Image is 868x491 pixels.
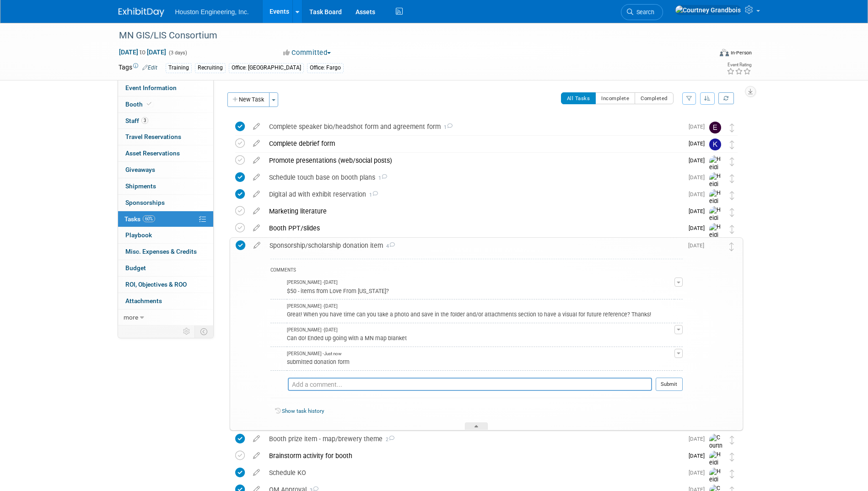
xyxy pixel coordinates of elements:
[138,48,147,56] span: to
[142,64,157,71] a: Edit
[689,436,709,442] span: [DATE]
[287,333,674,342] div: Can do! Ended up going with a MN map blanket
[125,84,177,91] span: Event Information
[561,92,596,104] button: All Tasks
[118,178,213,194] a: Shipments
[248,173,264,181] a: edit
[264,119,683,134] div: Complete speaker bio/headshot form and agreement form
[718,92,734,104] a: Refresh
[119,8,164,17] img: ExhibitDay
[675,5,741,15] img: Courtney Grandbois
[119,48,167,56] span: [DATE] [DATE]
[118,145,213,161] a: Asset Reservations
[248,190,264,198] a: edit
[118,277,213,293] a: ROI, Objectives & ROO
[118,244,213,260] a: Misc. Expenses & Credits
[166,63,192,73] div: Training
[287,357,674,366] div: submitted donation form
[280,48,334,58] button: Committed
[248,156,264,165] a: edit
[248,452,264,460] a: edit
[249,241,265,250] a: edit
[118,227,213,243] a: Playbook
[689,174,709,181] span: [DATE]
[689,225,709,231] span: [DATE]
[366,192,378,198] span: 1
[375,175,387,181] span: 1
[116,27,698,44] div: MN GIS/LIS Consortium
[730,123,734,132] i: Move task
[282,408,324,414] a: Show task history
[383,437,394,443] span: 2
[264,170,683,185] div: Schedule touch base on booth plans
[175,8,249,16] span: Houston Engineering, Inc.
[264,153,683,168] div: Promote presentations (web/social posts)
[270,378,283,391] img: Courtney Grandbois
[264,448,683,464] div: Brainstorm activity for booth
[118,80,213,96] a: Event Information
[248,207,264,215] a: edit
[287,303,338,310] span: [PERSON_NAME] - [DATE]
[118,260,213,276] a: Budget
[248,139,264,148] a: edit
[125,101,153,108] span: Booth
[229,63,304,73] div: Office: [GEOGRAPHIC_DATA]
[227,92,270,107] button: New Task
[689,140,709,147] span: [DATE]
[124,215,155,223] span: Tasks
[124,314,138,321] span: more
[270,279,282,291] img: Courtney Grandbois
[689,453,709,459] span: [DATE]
[125,231,152,239] span: Playbook
[383,243,395,249] span: 4
[709,223,723,256] img: Heidi Joarnt
[287,310,674,318] div: Great! When you have time can you take a photo and save in the folder and/or attachments section ...
[730,208,734,217] i: Move task
[147,101,151,107] i: Booth reservation complete
[658,48,752,61] div: Event Format
[689,208,709,214] span: [DATE]
[633,9,654,16] span: Search
[730,453,734,461] i: Move task
[125,264,146,272] span: Budget
[119,63,157,73] td: Tags
[195,63,226,73] div: Recruiting
[689,191,709,197] span: [DATE]
[179,326,195,337] td: Personalize Event Tab Strip
[125,199,165,206] span: Sponsorships
[730,157,734,166] i: Move task
[264,136,683,151] div: Complete debrief form
[635,92,674,104] button: Completed
[270,303,282,315] img: Heidi Joarnt
[709,451,723,483] img: Heidi Joarnt
[248,224,264,232] a: edit
[125,117,148,124] span: Staff
[730,174,734,183] i: Move task
[168,50,187,56] span: (3 days)
[709,240,721,252] img: Courtney Grandbois
[595,92,635,104] button: Incomplete
[307,63,344,73] div: Office: Fargo
[730,49,752,56] div: In-Person
[118,293,213,309] a: Attachments
[194,326,213,337] td: Toggle Event Tabs
[730,191,734,200] i: Move task
[688,242,709,249] span: [DATE]
[689,157,709,164] span: [DATE]
[287,327,338,333] span: [PERSON_NAME] - [DATE]
[248,469,264,477] a: edit
[709,189,723,222] img: Heidi Joarnt
[264,431,683,447] div: Booth prize item - map/brewery theme
[709,172,723,205] img: Heidi Joarnt
[709,434,723,474] img: Courtney Grandbois
[125,281,187,288] span: ROI, Objectives & ROO
[118,310,213,326] a: more
[621,4,663,20] a: Search
[265,238,683,253] div: Sponsorship/scholarship donation item
[729,242,734,251] i: Move task
[287,351,341,357] span: [PERSON_NAME] - Just now
[730,436,734,444] i: Move task
[125,133,181,140] span: Travel Reservations
[118,129,213,145] a: Travel Reservations
[248,123,264,131] a: edit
